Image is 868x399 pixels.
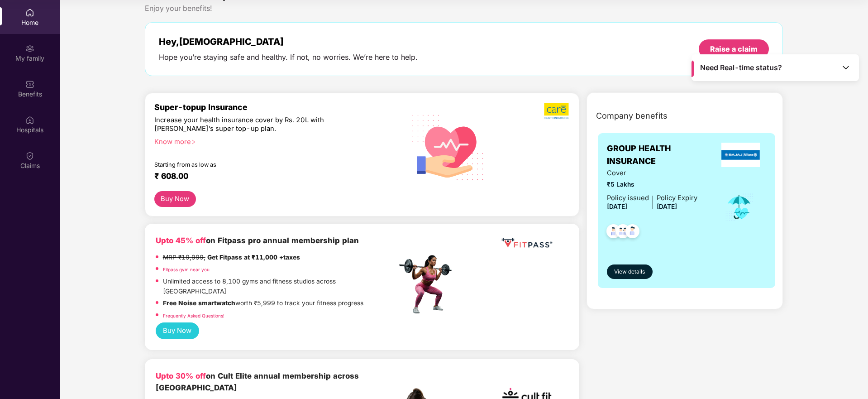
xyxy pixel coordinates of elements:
[163,298,363,308] p: worth ₹5,999 to track your fitness progress
[596,110,668,122] span: Company benefits
[163,267,210,272] a: Fitpass gym near you
[154,171,388,182] div: ₹ 608.00
[607,264,653,279] button: View details
[156,371,206,380] b: Upto 30% off
[607,142,715,168] span: GROUP HEALTH INSURANCE
[163,313,224,318] a: Frequently Asked Questions!
[163,277,396,296] p: Unlimited access to 8,100 gyms and fitness studios across [GEOGRAPHIC_DATA]
[602,221,625,244] img: svg+xml;base64,PHN2ZyB4bWxucz0iaHR0cDovL3d3dy53My5vcmcvMjAwMC9zdmciIHdpZHRoPSI0OC45NDMiIGhlaWdodD...
[405,103,491,191] img: svg+xml;base64,PHN2ZyB4bWxucz0iaHR0cDovL3d3dy53My5vcmcvMjAwMC9zdmciIHhtbG5zOnhsaW5rPSJodHRwOi8vd3...
[163,299,235,307] strong: Free Noise smartwatch
[614,268,645,276] span: View details
[607,193,649,203] div: Policy issued
[500,235,554,251] img: fppp.png
[154,138,391,144] div: Know more
[700,63,782,72] span: Need Real-time status?
[657,193,697,203] div: Policy Expiry
[25,80,34,89] img: svg+xml;base64,PHN2ZyBpZD0iQmVuZWZpdHMiIHhtbG5zPSJodHRwOi8vd3d3LnczLm9yZy8yMDAwL3N2ZyIgd2lkdGg9Ij...
[544,102,570,120] img: b5dec4f62d2307b9de63beb79f102df3.png
[396,253,460,316] img: fpp.png
[159,53,418,62] div: Hope you’re staying safe and healthy. If not, no worries. We’re here to help.
[154,161,358,168] div: Starting from as low as
[207,254,300,261] strong: Get Fitpass at ₹11,000 +taxes
[607,203,627,210] span: [DATE]
[841,63,850,72] img: Toggle Icon
[607,180,697,190] span: ₹5 Lakhs
[156,322,199,339] button: Buy Now
[154,102,397,112] div: Super-topup Insurance
[145,4,783,13] div: Enjoy your benefits!
[710,44,758,54] div: Raise a claim
[191,139,196,144] span: right
[154,191,196,207] button: Buy Now
[621,221,644,244] img: svg+xml;base64,PHN2ZyB4bWxucz0iaHR0cDovL3d3dy53My5vcmcvMjAwMC9zdmciIHdpZHRoPSI0OC45NDMiIGhlaWdodD...
[612,221,634,244] img: svg+xml;base64,PHN2ZyB4bWxucz0iaHR0cDovL3d3dy53My5vcmcvMjAwMC9zdmciIHdpZHRoPSI0OC45MTUiIGhlaWdodD...
[154,116,358,134] div: Increase your health insurance cover by Rs. 20L with [PERSON_NAME]’s super top-up plan.
[25,44,34,53] img: svg+xml;base64,PHN2ZyB3aWR0aD0iMjAiIGhlaWdodD0iMjAiIHZpZXdCb3g9IjAgMCAyMCAyMCIgZmlsbD0ibm9uZSIgeG...
[25,151,34,160] img: svg+xml;base64,PHN2ZyBpZD0iQ2xhaW0iIHhtbG5zPSJodHRwOi8vd3d3LnczLm9yZy8yMDAwL3N2ZyIgd2lkdGg9IjIwIi...
[163,254,205,261] del: MRP ₹19,999,
[721,143,760,167] img: insurerLogo
[156,236,206,245] b: Upto 45% off
[725,192,754,222] img: icon
[657,203,677,210] span: [DATE]
[159,36,418,47] div: Hey, [DEMOGRAPHIC_DATA]
[607,168,697,178] span: Cover
[156,236,359,245] b: on Fitpass pro annual membership plan
[156,371,359,392] b: on Cult Elite annual membership across [GEOGRAPHIC_DATA]
[25,8,34,17] img: svg+xml;base64,PHN2ZyBpZD0iSG9tZSIgeG1sbnM9Imh0dHA6Ly93d3cudzMub3JnLzIwMDAvc3ZnIiB3aWR0aD0iMjAiIG...
[25,115,34,125] img: svg+xml;base64,PHN2ZyBpZD0iSG9zcGl0YWxzIiB4bWxucz0iaHR0cDovL3d3dy53My5vcmcvMjAwMC9zdmciIHdpZHRoPS...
